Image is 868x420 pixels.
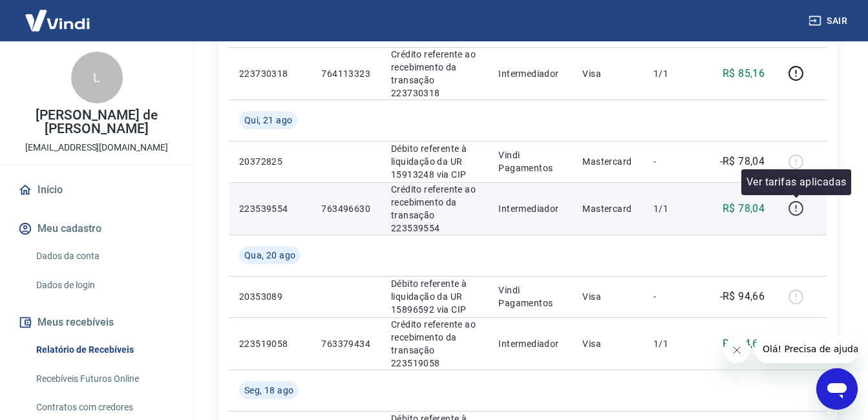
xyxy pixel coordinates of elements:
[582,337,633,350] p: Visa
[239,290,301,303] p: 20353089
[16,308,178,337] button: Meus recebíveis
[244,249,295,262] span: Qua, 20 ago
[244,114,292,127] span: Qui, 21 ago
[653,202,692,215] p: 1/1
[239,202,301,215] p: 223539554
[391,142,478,181] p: Débito referente à liquidação da UR 15913248 via CIP
[239,155,301,168] p: 20372825
[582,67,633,80] p: Visa
[16,176,178,204] a: Início
[239,337,301,350] p: 223519058
[10,109,183,136] p: [PERSON_NAME] de [PERSON_NAME]
[498,337,562,350] p: Intermediador
[71,52,123,103] div: L
[582,155,633,168] p: Mastercard
[8,9,109,19] span: Olá! Precisa de ajuda?
[653,337,692,350] p: 1/1
[806,9,852,33] button: Sair
[31,243,178,269] a: Dados da conta
[498,67,562,80] p: Intermediador
[391,183,478,235] p: Crédito referente ao recebimento da transação 223539554
[244,384,293,397] span: Seg, 18 ago
[746,174,846,190] p: Ver tarifas aplicadas
[25,141,168,154] p: [EMAIL_ADDRESS][DOMAIN_NAME]
[31,272,178,299] a: Dados de login
[498,149,562,174] p: Vindi Pagamentos
[498,284,562,310] p: Vindi Pagamentos
[582,290,633,303] p: Visa
[321,67,370,80] p: 764113323
[723,201,765,216] p: R$ 78,04
[723,336,765,352] p: R$ 94,66
[391,277,478,316] p: Débito referente à liquidação da UR 15896592 via CIP
[391,48,478,100] p: Crédito referente ao recebimento da transação 223730318
[16,1,100,40] img: Vindi
[31,366,178,392] a: Recebíveis Futuros Online
[321,337,370,350] p: 763379434
[391,318,478,370] p: Crédito referente ao recebimento da transação 223519058
[724,337,750,363] iframe: Fechar mensagem
[720,289,765,304] p: -R$ 94,66
[653,290,692,303] p: -
[755,335,858,363] iframe: Mensagem da empresa
[239,67,301,80] p: 223730318
[16,215,178,243] button: Meu cadastro
[720,154,765,169] p: -R$ 78,04
[816,368,858,410] iframe: Botão para abrir a janela de mensagens
[653,67,692,80] p: 1/1
[653,155,692,168] p: -
[31,337,178,363] a: Relatório de Recebíveis
[498,202,562,215] p: Intermediador
[321,202,370,215] p: 763496630
[582,202,633,215] p: Mastercard
[723,66,765,81] p: R$ 85,16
